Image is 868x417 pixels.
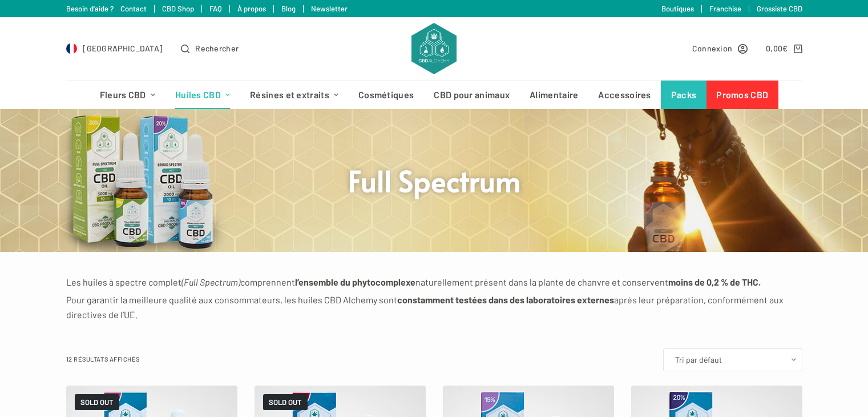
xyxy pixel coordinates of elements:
a: À propos [237,4,266,13]
select: Commande [663,348,802,371]
a: Accessoires [588,81,661,109]
p: Pour garantir la meilleure qualité aux consommateurs, les huiles CBD Alchemy sont après leur prép... [66,292,802,323]
a: Newsletter [311,4,348,13]
a: Blog [281,4,296,13]
a: Grossiste CBD [757,4,802,13]
span: SOLD OUT [263,394,308,410]
bdi: 0,00 [766,43,788,53]
a: Résines et extraits [240,81,349,109]
img: CBD Alchemy [411,23,456,74]
span: SOLD OUT [75,394,119,410]
a: CBD Shop [162,4,194,13]
a: Select Country [66,42,163,55]
a: Fleurs CBD [90,81,165,109]
span: Rechercher [195,42,239,55]
a: Cosmétiques [349,81,424,109]
span: € [782,43,788,53]
a: CBD pour animaux [424,81,520,109]
a: FAQ [209,4,222,13]
a: Connexion [692,42,748,55]
a: Promos CBD [706,81,778,109]
span: [GEOGRAPHIC_DATA] [83,42,163,55]
em: (Full Spectrum) [181,276,240,287]
span: Connexion [692,42,733,55]
strong: l’ensemble du phytocomplexe [295,276,415,287]
h1: Full Spectrum [220,162,648,199]
a: Besoin d'aide ? Contact [66,4,147,13]
a: Huiles CBD [165,81,240,109]
a: Panier d’achat [766,42,802,55]
img: FR Flag [66,43,78,54]
nav: Menu d’en-tête [90,81,778,109]
p: Les huiles à spectre complet comprennent naturellement présent dans la plante de chanvre et conse... [66,275,802,290]
p: 12 résultats affichés [66,354,140,364]
a: Boutiques [661,4,694,13]
button: Ouvrir le formulaire de recherche [181,42,239,55]
a: Packs [661,81,706,109]
strong: constamment testées dans des laboratoires externes [397,294,614,305]
a: Franchise [709,4,741,13]
a: Alimentaire [520,81,588,109]
strong: moins de 0,2 % de THC. [668,276,761,287]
